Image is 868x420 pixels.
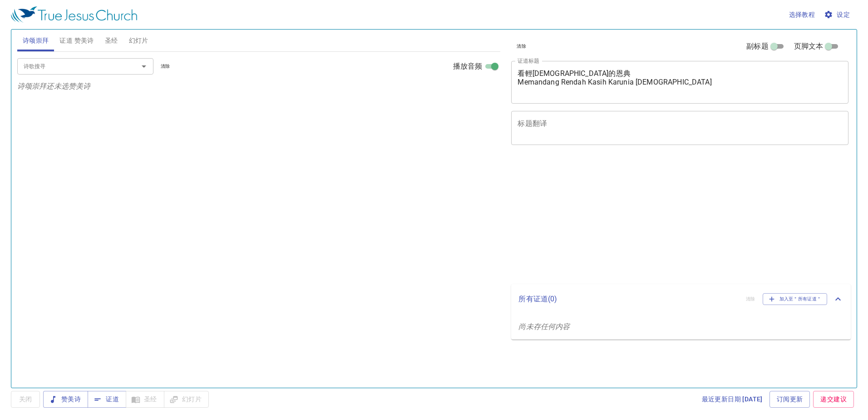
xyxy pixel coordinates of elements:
[518,294,739,305] p: 所有证道 ( 0 )
[769,295,822,303] span: 加入至＂所有证道＂
[59,35,94,46] span: 证道 赞美诗
[820,394,847,405] span: 递交建议
[88,391,126,408] button: 证道
[822,6,853,23] button: 设定
[785,6,819,23] button: 选择教程
[518,322,570,331] i: 尚未存任何内容
[11,6,137,23] img: True Jesus Church
[511,41,532,52] button: 清除
[517,42,526,50] span: 清除
[769,391,810,408] a: 订阅更新
[777,394,803,405] span: 订阅更新
[95,394,119,405] span: 证道
[813,391,854,408] a: 递交建议
[789,9,815,20] span: 选择教程
[17,82,91,90] i: 诗颂崇拜还未选赞美诗
[702,394,763,405] span: 最近更新日期 [DATE]
[698,391,766,408] a: 最近更新日期 [DATE]
[794,41,824,52] span: 页脚文本
[508,155,782,280] iframe: from-child
[23,35,49,46] span: 诗颂崇拜
[105,35,118,46] span: 圣经
[50,394,81,405] span: 赞美诗
[129,35,148,46] span: 幻灯片
[43,391,88,408] button: 赞美诗
[746,41,768,52] span: 副标题
[763,293,828,305] button: 加入至＂所有证道＂
[155,61,176,72] button: 清除
[138,60,150,73] button: Open
[161,62,170,70] span: 清除
[826,9,850,20] span: 设定
[511,284,851,314] div: 所有证道(0)清除加入至＂所有证道＂
[453,61,483,72] span: 播放音频
[518,69,842,95] textarea: 看輕[DEMOGRAPHIC_DATA]的恩典 Memandang Rendah Kasih Karunia [DEMOGRAPHIC_DATA]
